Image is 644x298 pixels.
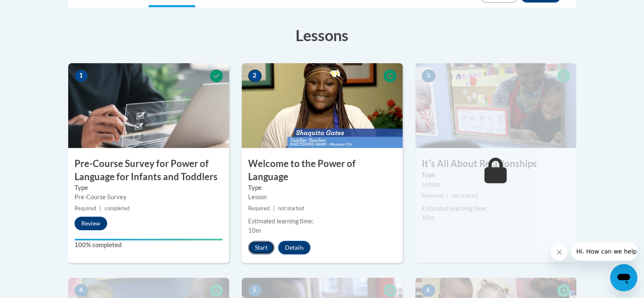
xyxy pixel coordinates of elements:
[68,25,576,46] h3: Lessons
[75,240,223,250] label: 100% completed
[551,244,568,261] iframe: Close message
[415,157,576,170] h3: Itʹs All About Relationships
[248,205,270,212] span: Required
[248,227,261,234] span: 10m
[422,204,570,213] div: Estimated learning time:
[452,192,478,199] span: not started
[248,183,396,192] label: Type
[610,264,637,291] iframe: Button to launch messaging window
[248,241,274,254] button: Start
[447,192,448,199] span: |
[68,63,229,148] img: Course Image
[571,242,637,261] iframe: Message from company
[105,205,130,212] span: completed
[422,214,434,221] span: 10m
[75,70,88,82] span: 1
[75,239,223,240] div: Your progress
[278,205,304,212] span: not started
[242,157,403,184] h3: Welcome to the Power of Language
[422,170,570,180] label: Type
[75,217,107,230] button: Review
[75,284,88,297] span: 4
[422,70,435,82] span: 3
[75,183,223,192] label: Type
[248,70,262,82] span: 2
[415,63,576,148] img: Course Image
[248,192,396,202] div: Lesson
[75,205,96,212] span: Required
[422,284,435,297] span: 6
[422,180,570,189] div: Lesson
[273,205,275,212] span: |
[242,63,403,148] img: Course Image
[422,192,443,199] span: Required
[5,6,69,13] span: Hi. How can we help?
[100,205,101,212] span: |
[248,217,396,226] div: Estimated learning time:
[68,157,229,184] h3: Pre-Course Survey for Power of Language for Infants and Toddlers
[75,192,223,202] div: Pre-Course Survey
[278,241,310,254] button: Details
[248,284,262,297] span: 5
